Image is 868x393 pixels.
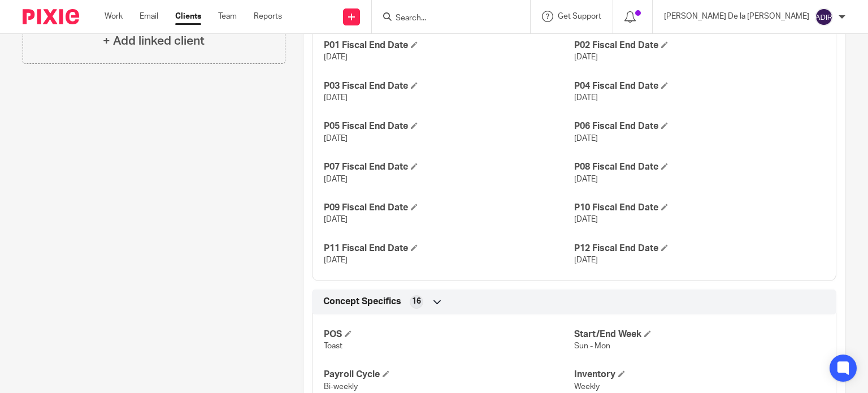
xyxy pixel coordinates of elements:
[218,11,237,22] a: Team
[324,161,574,173] h4: P07 Fiscal End Date
[574,369,824,381] h4: Inventory
[323,296,401,308] span: Concept Specifics
[23,9,79,24] img: Pixie
[324,243,574,254] h4: P11 Fiscal End Date
[324,120,574,132] h4: P05 Fiscal End Date
[324,135,348,142] span: [DATE]
[324,175,348,183] span: [DATE]
[324,202,574,214] h4: P09 Fiscal End Date
[574,175,598,183] span: [DATE]
[254,11,282,22] a: Reports
[574,342,610,350] span: Sun - Mon
[574,329,824,340] h4: Start/End Week
[558,12,601,20] span: Get Support
[324,369,574,381] h4: Payroll Cycle
[574,202,824,214] h4: P10 Fiscal End Date
[324,383,358,391] span: Bi-weekly
[324,40,574,51] h4: P01 Fiscal End Date
[324,53,348,61] span: [DATE]
[574,383,600,391] span: Weekly
[394,14,496,24] input: Search
[140,11,158,22] a: Email
[574,215,598,223] span: [DATE]
[574,120,824,132] h4: P06 Fiscal End Date
[574,40,824,51] h4: P02 Fiscal End Date
[574,135,598,142] span: [DATE]
[574,80,824,92] h4: P04 Fiscal End Date
[574,243,824,254] h4: P12 Fiscal End Date
[324,94,348,102] span: [DATE]
[324,80,574,92] h4: P03 Fiscal End Date
[664,11,809,22] p: [PERSON_NAME] De la [PERSON_NAME]
[412,296,421,307] span: 16
[574,256,598,264] span: [DATE]
[105,11,123,22] a: Work
[324,256,348,264] span: [DATE]
[815,8,833,26] img: svg%3E
[324,215,348,223] span: [DATE]
[175,11,201,22] a: Clients
[103,32,205,50] h4: + Add linked client
[324,329,574,340] h4: POS
[574,94,598,102] span: [DATE]
[574,161,824,173] h4: P08 Fiscal End Date
[324,342,342,350] span: Toast
[574,53,598,61] span: [DATE]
